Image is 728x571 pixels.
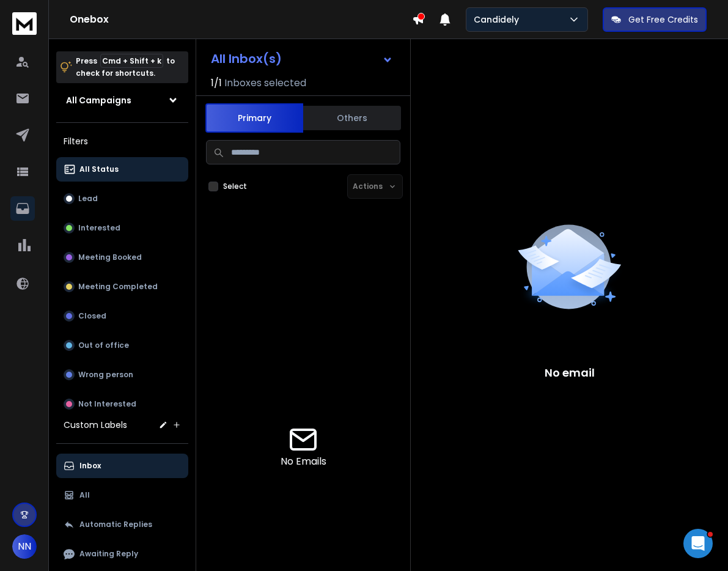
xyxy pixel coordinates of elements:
[223,182,247,191] label: Select
[56,542,188,566] button: Awaiting Reply
[78,341,129,350] p: Out of office
[201,46,403,71] button: All Inbox(s)
[76,55,175,79] p: Press to check for shortcuts.
[56,392,188,416] button: Not Interested
[12,534,37,559] button: NN
[303,105,401,131] button: Others
[79,461,101,471] p: Inbox
[56,363,188,387] button: Wrong person
[56,454,188,478] button: Inbox
[56,245,188,270] button: Meeting Booked
[70,12,412,27] h1: Onebox
[683,529,713,558] iframe: Intercom live chat
[78,399,136,409] p: Not Interested
[64,419,127,431] h3: Custom Labels
[78,370,133,380] p: Wrong person
[211,76,222,90] span: 1 / 1
[78,223,120,233] p: Interested
[56,88,188,112] button: All Campaigns
[628,13,698,26] p: Get Free Credits
[56,157,188,182] button: All Status
[56,274,188,299] button: Meeting Completed
[56,186,188,211] button: Lead
[56,133,188,150] h3: Filters
[211,53,282,65] h1: All Inbox(s)
[79,164,119,174] p: All Status
[56,304,188,328] button: Closed
[79,490,90,500] p: All
[56,216,188,240] button: Interested
[78,252,142,262] p: Meeting Booked
[224,76,306,90] h3: Inboxes selected
[66,94,131,106] h1: All Campaigns
[56,512,188,537] button: Automatic Replies
[205,103,303,133] button: Primary
[79,520,152,529] p: Automatic Replies
[281,454,326,469] p: No Emails
[78,311,106,321] p: Closed
[78,194,98,204] p: Lead
[545,364,595,381] p: No email
[78,282,158,292] p: Meeting Completed
[12,12,37,35] img: logo
[474,13,524,26] p: Candidely
[56,483,188,507] button: All
[79,549,138,559] p: Awaiting Reply
[603,7,707,32] button: Get Free Credits
[100,54,163,68] span: Cmd + Shift + k
[56,333,188,358] button: Out of office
